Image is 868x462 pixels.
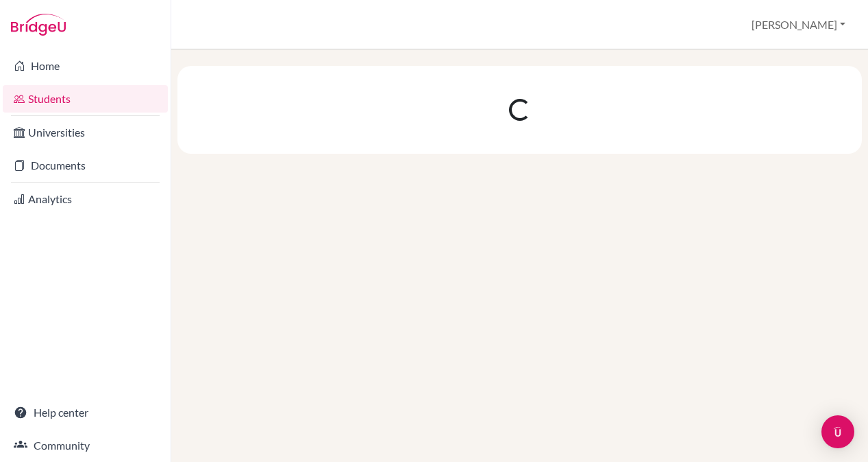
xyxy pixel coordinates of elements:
a: Students [3,85,168,113]
a: Documents [3,152,168,179]
img: Bridge-U [11,14,66,36]
button: [PERSON_NAME] [745,12,852,38]
a: Home [3,52,168,80]
a: Universities [3,119,168,146]
a: Analytics [3,185,168,213]
a: Help center [3,399,168,426]
div: Open Intercom Messenger [821,415,854,448]
a: Community [3,432,168,459]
